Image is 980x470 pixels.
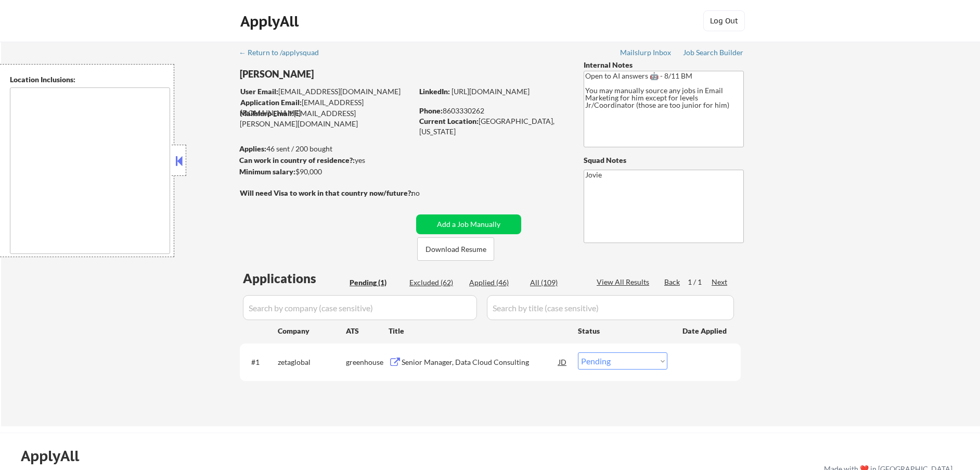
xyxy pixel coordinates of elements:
[389,326,568,336] div: Title
[703,10,745,31] button: Log Out
[597,277,652,287] div: View All Results
[350,277,402,288] div: Pending (1)
[239,144,412,154] div: 46 sent / 200 bought
[620,48,672,59] a: Mailslurp Inbox
[240,108,412,129] div: [EMAIL_ADDRESS][PERSON_NAME][DOMAIN_NAME]
[419,106,566,116] div: 8603330262
[530,277,582,288] div: All (109)
[346,326,389,336] div: ATS
[419,106,443,115] strong: Phone:
[278,357,346,367] div: zetaglobal
[240,188,413,197] strong: Will need Visa to work in that country now/future?:
[251,357,269,367] div: #1
[683,49,744,56] div: Job Search Builder
[239,49,329,56] div: ← Return to /applysquad
[620,49,672,56] div: Mailslurp Inbox
[240,12,302,30] div: ApplyAll
[239,167,295,176] strong: Minimum salary:
[688,277,712,287] div: 1 / 1
[682,326,728,336] div: Date Applied
[419,116,566,136] div: [GEOGRAPHIC_DATA], [US_STATE]
[683,48,744,59] a: Job Search Builder
[239,156,355,164] strong: Can work in country of residence?:
[469,277,521,288] div: Applied (46)
[409,277,461,288] div: Excluded (62)
[419,117,479,125] strong: Current Location:
[584,155,744,166] div: Squad Notes
[240,87,278,96] strong: User Email:
[578,321,667,340] div: Status
[452,87,530,96] a: [URL][DOMAIN_NAME]
[240,97,412,118] div: [EMAIL_ADDRESS][DOMAIN_NAME]
[239,48,329,59] a: ← Return to /applysquad
[243,295,477,320] input: Search by company (case sensitive)
[10,74,170,85] div: Location Inclusions:
[240,109,294,118] strong: Mailslurp Email:
[712,277,728,287] div: Next
[240,98,302,107] strong: Application Email:
[21,447,91,465] div: ApplyAll
[239,155,409,166] div: yes
[240,68,454,81] div: [PERSON_NAME]
[558,352,568,371] div: JD
[346,357,389,367] div: greenhouse
[664,277,681,287] div: Back
[411,188,441,198] div: no
[487,295,734,320] input: Search by title (case sensitive)
[239,167,412,177] div: $90,000
[240,86,412,97] div: [EMAIL_ADDRESS][DOMAIN_NAME]
[402,357,559,367] div: Senior Manager, Data Cloud Consulting
[416,214,521,234] button: Add a Job Manually
[243,272,346,285] div: Applications
[239,144,266,153] strong: Applies:
[417,237,494,261] button: Download Resume
[584,60,744,70] div: Internal Notes
[278,326,346,336] div: Company
[419,87,450,96] strong: LinkedIn:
